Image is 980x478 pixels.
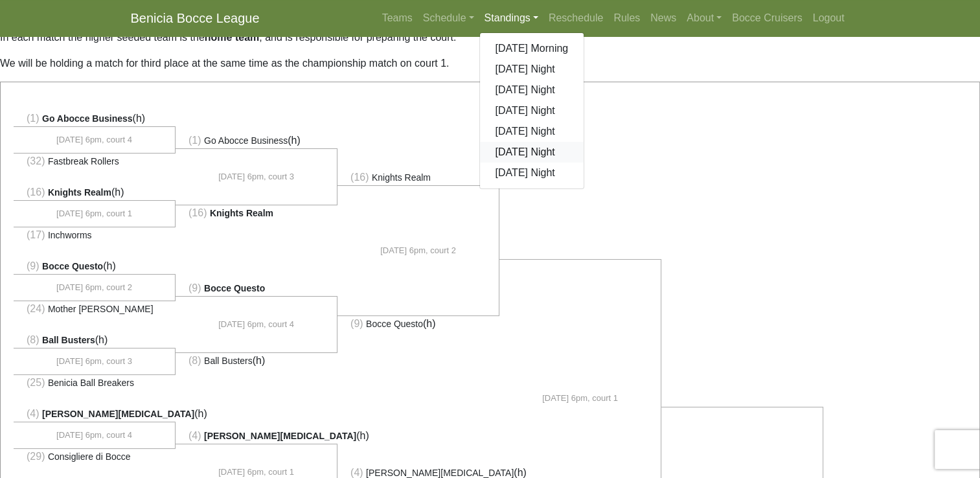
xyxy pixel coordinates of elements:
span: (8) [188,355,201,366]
span: (25) [27,377,45,388]
li: (h) [176,428,337,444]
span: (1) [27,113,40,124]
span: Knights Realm [48,187,111,198]
span: (16) [27,187,45,198]
a: [DATE] Morning [480,38,584,59]
span: [PERSON_NAME][MEDICAL_DATA] [42,409,194,419]
span: Bocce Questo [204,283,265,293]
span: Benicia Ball Breakers [48,378,134,388]
span: Bocce Questo [42,261,103,271]
a: Reschedule [543,5,609,31]
span: (4) [350,467,363,478]
span: (16) [188,207,207,218]
span: (4) [188,430,201,441]
li: (h) [14,332,176,348]
span: [DATE] 6pm, court 1 [542,392,618,405]
a: About [681,5,727,31]
li: (h) [14,185,176,201]
a: News [645,5,681,31]
span: Mother [PERSON_NAME] [48,304,154,314]
span: (9) [188,282,201,293]
span: Ball Busters [204,356,253,366]
span: (1) [188,135,201,146]
span: [DATE] 6pm, court 2 [56,281,132,294]
span: [DATE] 6pm, court 4 [56,429,132,442]
li: (h) [176,133,337,149]
a: [DATE] Night [480,100,584,121]
span: [DATE] 6pm, court 3 [218,170,294,183]
span: Ball Busters [42,335,95,345]
span: Inchworms [48,230,92,240]
span: (32) [27,155,45,166]
a: Teams [377,5,418,31]
a: [DATE] Night [480,121,584,142]
div: Standings [479,32,585,189]
a: [DATE] Night [480,59,584,80]
li: (h) [14,258,176,275]
span: (24) [27,303,45,314]
span: Knights Realm [372,172,431,183]
a: [DATE] Night [480,80,584,100]
span: [PERSON_NAME][MEDICAL_DATA] [366,468,514,478]
strong: home team [205,32,259,43]
span: (16) [350,172,369,183]
a: Bocce Cruisers [727,5,807,31]
a: Standings [479,5,543,31]
span: [DATE] 6pm, court 4 [218,318,294,331]
span: Consigliere di Bocce [48,451,131,462]
span: Go Abocce Business [42,113,133,124]
span: [PERSON_NAME][MEDICAL_DATA] [204,431,356,441]
span: (9) [27,260,40,271]
span: Fastbreak Rollers [48,156,119,166]
span: (8) [27,334,40,345]
li: (h) [337,315,499,332]
li: (h) [176,352,337,369]
span: (9) [350,318,363,329]
a: Rules [608,5,645,31]
a: [DATE] Night [480,163,584,183]
li: (h) [14,111,176,127]
span: Go Abocce Business [204,135,288,146]
span: [DATE] 6pm, court 4 [56,133,132,146]
span: Knights Realm [210,208,273,218]
a: [DATE] Night [480,142,584,163]
span: [DATE] 6pm, court 1 [56,207,132,220]
a: Logout [808,5,850,31]
span: (17) [27,229,45,240]
a: Benicia Bocce League [131,5,260,31]
a: Schedule [418,5,479,31]
span: Bocce Questo [366,319,423,329]
li: (h) [14,406,176,422]
span: [DATE] 6pm, court 2 [380,244,456,257]
span: [DATE] 6pm, court 3 [56,355,132,368]
span: (29) [27,451,45,462]
span: (4) [27,408,40,419]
